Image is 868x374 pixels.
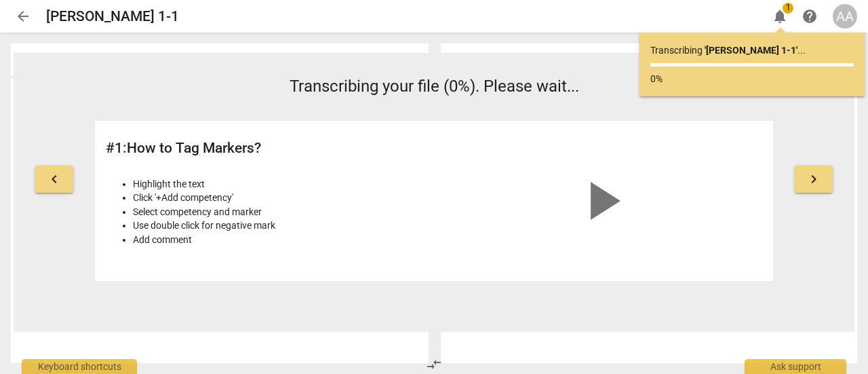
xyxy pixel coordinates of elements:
[772,8,788,24] span: notifications
[133,219,427,233] li: Use double click for negative mark
[15,8,31,24] span: arrow_back
[426,356,442,373] span: compare_arrows
[133,191,427,205] li: Click '+Add competency'
[783,3,793,14] span: 1
[569,168,634,233] span: play_arrow
[650,43,854,58] p: Transcribing ...
[106,140,427,157] h2: # 1 : How to Tag Markers?
[745,359,846,374] div: Ask support
[22,359,137,374] div: Keyboard shortcuts
[133,205,427,219] li: Select competency and marker
[833,4,857,29] button: AA
[133,177,427,191] li: Highlight the text
[806,171,822,187] span: keyboard_arrow_right
[290,77,579,96] span: Transcribing your file (0%). Please wait...
[802,8,818,24] span: help
[133,233,427,247] li: Add comment
[650,72,854,86] p: 0%
[46,8,179,25] h2: [PERSON_NAME] 1-1
[797,4,822,29] a: Help
[46,171,62,187] span: keyboard_arrow_left
[768,4,792,29] button: Notifications
[705,45,797,56] b: ' [PERSON_NAME] 1-1 '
